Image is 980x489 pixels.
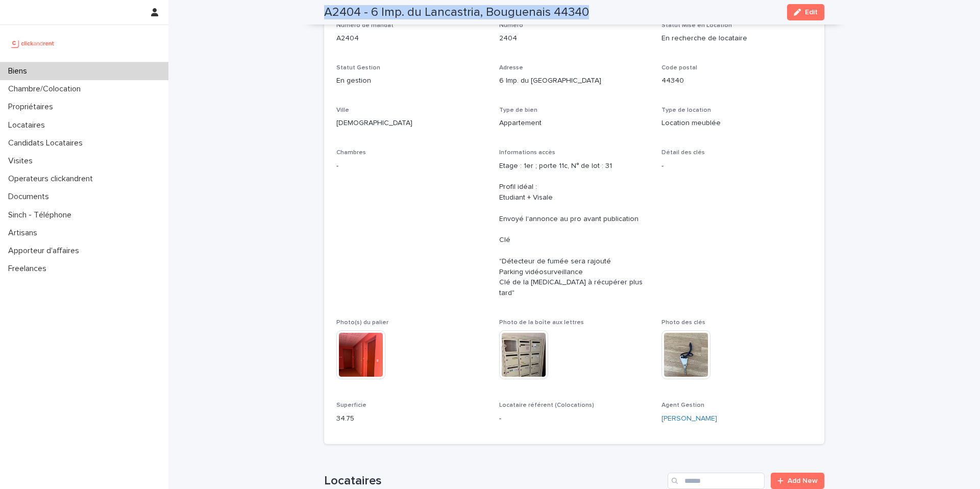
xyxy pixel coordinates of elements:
p: En gestion [336,76,487,86]
span: Photo de la boîte aux lettres [499,320,584,326]
span: Locataire référent (Colocations) [499,402,594,408]
p: - [499,413,650,424]
a: Add New [771,473,824,489]
p: Location meublée [661,118,812,129]
span: Adresse [499,65,523,71]
p: 2404 [499,33,650,44]
span: Photo(s) du palier [336,320,388,326]
h2: A2404 - 6 Imp. du Lancastria, Bouguenais 44340 [324,5,589,20]
p: Freelances [4,264,55,274]
span: Photo des clés [661,320,705,326]
p: Locataires [4,120,53,130]
p: A2404 [336,33,487,44]
span: Détail des clés [661,150,705,156]
span: Type de location [661,107,711,113]
span: Type de bien [499,107,537,113]
span: Statut Gestion [336,65,380,71]
span: Edit [805,9,818,16]
span: Add New [788,477,818,484]
p: Biens [4,66,35,76]
p: Sinch - Téléphone [4,210,80,220]
p: Documents [4,192,57,202]
input: Search [668,473,765,489]
p: Etage : 1er ; porte 11c, N° de lot : 31 Profil idéal : Etudiant + Visale Envoyé l'annonce au pro ... [499,161,650,299]
p: Candidats Locataires [4,138,91,148]
span: Ville [336,107,349,113]
h1: Locataires [324,474,664,488]
span: Chambres [336,150,366,156]
p: Visites [4,156,41,166]
p: [DEMOGRAPHIC_DATA] [336,118,487,129]
span: Numéro de mandat [336,22,394,29]
p: Apporteur d'affaires [4,246,87,256]
p: 44340 [661,76,812,86]
span: Code postal [661,65,697,71]
span: Agent Gestion [661,402,704,408]
p: En recherche de locataire [661,33,812,44]
span: Superficie [336,402,366,408]
img: UCB0brd3T0yccxBKYDjQ [8,33,58,54]
p: - [336,161,487,172]
p: Appartement [499,118,650,129]
button: Edit [787,4,824,20]
span: Numéro [499,22,523,29]
p: Propriétaires [4,102,61,112]
span: Statut Mise en Location [661,22,732,29]
p: Artisans [4,228,45,238]
p: 34.75 [336,413,487,424]
a: [PERSON_NAME] [661,413,717,424]
p: Chambre/Colocation [4,84,89,94]
span: Informations accès [499,150,555,156]
p: 6 Imp. du [GEOGRAPHIC_DATA] [499,76,650,86]
p: Operateurs clickandrent [4,174,101,184]
p: - [661,161,812,172]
